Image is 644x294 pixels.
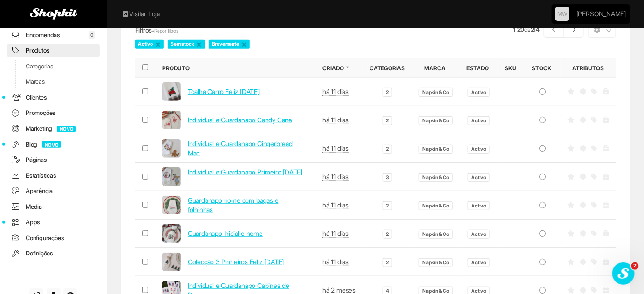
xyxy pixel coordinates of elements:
a: Guardanapo nome com bagas e folhinhas [188,196,279,214]
span: Activo [468,201,489,210]
i: Stock inactivo [539,174,547,180]
button: SKU [505,64,518,72]
i: Novidade [580,145,587,152]
span: 2 [631,262,639,270]
img: e978bed-153853-img_5304-002.JPG [162,139,181,158]
i: Destaque [568,259,575,265]
a: Toalha Carro Feliz [DATE] [188,87,260,95]
a: Visitar Loja [121,9,160,19]
a: Páginas [7,153,100,167]
a: Individual e Guardanapo Primeiro [DATE] [188,168,302,176]
i: Revenda / B2B [603,145,609,152]
i: Stock inactivo [539,259,547,265]
a: MarketingNOVO [7,122,100,135]
button: Marca [425,64,448,72]
a: Media [7,200,100,214]
span: Activo [468,145,489,154]
abbr: 8 set 2025 às 15:20 [322,229,349,238]
img: 0ed9361-153928-img_5312-002.JPG [162,167,181,186]
span: 3 [383,173,392,182]
i: Revenda / B2B [603,88,609,95]
i: Revenda / B2B [603,202,609,208]
span: Activo [468,230,489,239]
i: Destaque [568,174,575,180]
i: Promoção [592,117,597,123]
i: Novidade [580,117,587,123]
button: Stock [532,64,554,72]
i: Stock inactivo [539,88,547,95]
span: Napkin & Co [419,173,452,182]
a: Estatísticas [7,169,100,182]
abbr: 8 set 2025 às 15:28 [322,173,349,181]
i: Promoção [592,230,597,237]
i: Revenda / B2B [603,287,609,294]
i: Stock inactivo [539,202,547,208]
abbr: 8 set 2025 às 15:42 [322,116,349,124]
i: Promoção [592,174,597,180]
i: Revenda / B2B [603,230,609,237]
button: Estado [467,64,491,72]
i: Novidade [580,88,587,95]
img: 419a38b-152238-img_5266-002.JPG [162,196,181,214]
a: Individual e Guardanapo Candy Cane [188,116,292,124]
a: × [197,40,202,48]
span: Napkin & Co [419,258,452,267]
span: Brevemente [209,40,249,49]
abbr: 8 set 2025 às 15:45 [322,87,349,96]
th: Atributos [561,58,616,77]
a: Encomendas0 [7,28,100,42]
span: Napkin & Co [419,116,452,125]
small: • [152,28,178,34]
a: Promoções [7,106,100,120]
a: × [241,40,247,48]
i: Stock inactivo [539,287,547,294]
span: Napkin & Co [419,88,452,97]
span: NOVO [57,126,76,132]
th: Categorias [363,58,412,77]
img: b2e0a9b-151444-img_5230-002.JPG [162,253,181,271]
i: Destaque [568,145,575,152]
i: Promoção [592,259,597,265]
i: Destaque [568,202,575,208]
span: Napkin & Co [419,201,452,210]
button: Criado [322,64,346,72]
a: Aparência [7,184,100,198]
a: Apps [7,215,100,229]
a: Produtos [7,44,100,57]
a: Guardanapo Inicial e nome [188,229,263,237]
span: 2 [383,88,392,97]
span: Napkin & Co [419,145,452,154]
i: Destaque [568,230,575,237]
a: Individual e Guardanapo Gingerbread Man [188,140,293,157]
strong: 20 [518,26,525,33]
abbr: 8 set 2025 às 15:18 [322,258,349,266]
i: Novidade [580,202,587,208]
span: Sem stock [168,40,205,49]
a: [PERSON_NAME] [576,5,626,23]
i: Stock inactivo [539,145,547,152]
i: Revenda / B2B [603,117,609,123]
i: Promoção [592,145,597,152]
iframe: Intercom live chat [612,262,635,285]
i: Novidade [580,287,587,294]
span: 0 [89,31,95,39]
a: Repor filtros [154,28,178,34]
i: Destaque [568,117,575,123]
span: 2 [383,201,392,210]
a: Clientes [7,91,100,104]
h5: Filtros [135,27,410,34]
span: Napkin & Co [419,230,452,239]
a: MW [555,7,569,21]
a: × [155,40,161,48]
a: Colecção 3 Pinheiros Feliz [DATE] [188,258,284,266]
span: NOVO [42,141,61,148]
img: 31e3f26-154330-img_5201-002.JPG [162,82,181,101]
i: Stock inactivo [539,117,547,123]
i: Revenda / B2B [603,174,609,180]
i: Revenda / B2B [603,259,609,265]
span: Activo [468,258,489,267]
i: Promoção [592,202,597,208]
img: 6a54197-154010-img_5209-002.JPG [162,111,181,129]
span: Activo [468,173,489,182]
a: Categorias [7,60,100,73]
